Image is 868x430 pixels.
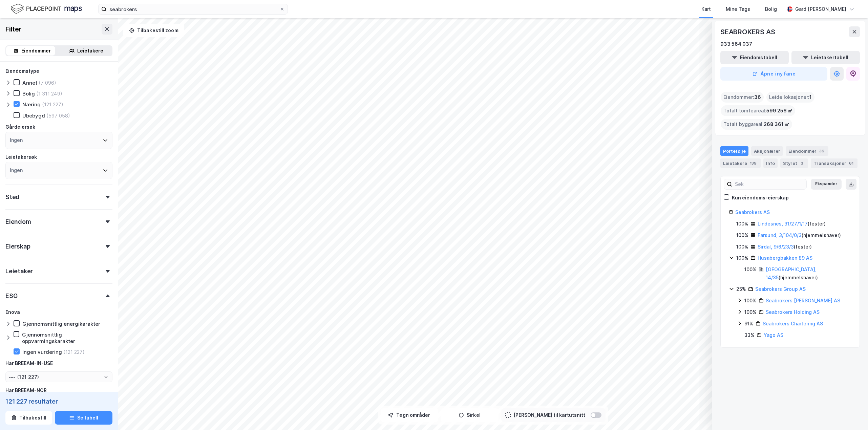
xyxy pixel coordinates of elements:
[736,231,748,239] div: 100%
[123,24,184,37] button: Tilbakestill zoom
[55,411,112,425] button: Se tabell
[36,90,62,97] div: (1 311 249)
[848,160,855,167] div: 61
[5,359,53,367] div: Har BREEAM-IN-USE
[22,80,37,86] div: Annet
[736,254,748,262] div: 100%
[5,308,20,316] div: Enova
[765,5,777,13] div: Bolig
[701,5,711,13] div: Kart
[736,220,748,228] div: 100%
[46,112,70,119] div: (597 058)
[5,24,22,35] div: Filter
[5,67,39,75] div: Eiendomstype
[786,146,828,156] div: Eiendommer
[766,266,817,280] a: [GEOGRAPHIC_DATA], 14/35
[754,93,761,101] span: 36
[751,146,783,156] div: Aksjonærer
[721,92,764,103] div: Eiendommer :
[766,265,851,282] div: ( hjemmelshaver )
[732,179,806,189] input: Søk
[720,40,752,48] div: 933 564 037
[758,255,812,261] a: Husabergbakken 89 AS
[5,411,52,425] button: Tilbakestill
[77,47,103,55] div: Leietakere
[736,243,748,251] div: 100%
[811,179,842,190] button: Ekspander
[5,242,30,251] div: Eierskap
[818,148,826,154] div: 36
[5,267,33,275] div: Leietaker
[732,194,789,202] div: Kun eiendoms-eierskap
[795,5,846,13] div: Gard [PERSON_NAME]
[758,244,794,250] a: Sirdal, 9/6/23/3
[726,5,750,13] div: Mine Tags
[107,4,279,14] input: Søk på adresse, matrikkel, gårdeiere, leietakere eller personer
[809,93,812,101] span: 1
[780,158,808,168] div: Styret
[5,123,35,131] div: Gårdeiersøk
[5,218,31,226] div: Eiendom
[834,397,868,430] div: Kontrollprogram for chat
[758,243,812,251] div: ( fester )
[758,221,808,227] a: Lindesnes, 31/27/1/17
[763,158,778,168] div: Info
[791,51,860,64] button: Leietakertabell
[720,26,776,37] div: SEABROKERS AS
[63,349,85,355] div: (121 227)
[5,193,20,201] div: Sted
[744,320,754,328] div: 91%
[735,209,770,215] a: Seabrokers AS
[744,297,757,305] div: 100%
[42,101,63,108] div: (121 227)
[5,386,47,394] div: Har BREEAM-NOR
[736,285,746,293] div: 25%
[721,119,792,130] div: Totalt byggareal :
[766,92,814,103] div: Leide lokasjoner :
[758,220,826,228] div: ( fester )
[441,408,499,422] button: Sirkel
[766,107,792,115] span: 599 256 ㎡
[10,166,23,174] div: Ingen
[21,47,51,55] div: Eiendommer
[721,105,795,116] div: Totalt tomteareal :
[513,411,585,419] div: [PERSON_NAME] til kartutsnitt
[763,321,823,326] a: Seabrokers Chartering AS
[755,286,806,292] a: Seabrokers Group AS
[766,309,820,315] a: Seabrokers Holding AS
[720,146,748,156] div: Portefølje
[799,160,805,167] div: 3
[811,158,858,168] div: Transaksjoner
[103,374,109,380] button: Open
[381,408,438,422] button: Tegn områder
[758,231,841,239] div: ( hjemmelshaver )
[6,372,112,382] input: ClearOpen
[10,136,23,144] div: Ingen
[11,3,82,15] img: logo.f888ab2527a4732fd821a326f86c7f29.svg
[720,67,827,81] button: Åpne i ny fane
[744,331,755,339] div: 33%
[764,120,789,128] span: 268 361 ㎡
[5,397,112,406] div: 121 227 resultater
[5,292,17,300] div: ESG
[22,112,45,119] div: Ubebygd
[720,51,789,64] button: Eiendomstabell
[766,298,840,303] a: Seabrokers [PERSON_NAME] AS
[22,101,41,108] div: Næring
[744,265,757,274] div: 100%
[758,232,802,238] a: Farsund, 3/104/0/3
[22,349,62,355] div: Ingen vurdering
[5,153,37,161] div: Leietakersøk
[834,397,868,430] iframe: Chat Widget
[22,90,35,97] div: Bolig
[748,160,758,167] div: 139
[744,308,757,316] div: 100%
[764,332,783,338] a: Yago AS
[22,331,112,344] div: Gjennomsnittlig oppvarmingskarakter
[720,158,761,168] div: Leietakere
[22,321,100,327] div: Gjennomsnittlig energikarakter
[39,80,56,86] div: (7 096)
